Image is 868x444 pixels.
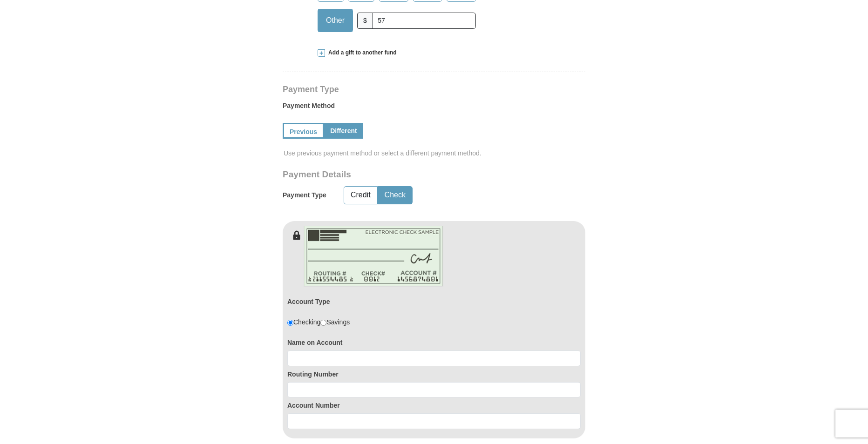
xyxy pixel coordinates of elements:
[287,317,350,327] div: Checking Savings
[283,169,520,180] h3: Payment Details
[378,187,412,204] button: Check
[287,370,581,379] label: Routing Number
[283,123,324,139] a: Previous
[283,101,585,115] label: Payment Method
[284,148,586,158] span: Use previous payment method or select a different payment method.
[283,191,326,199] h5: Payment Type
[304,226,443,287] img: check-en.png
[344,187,377,204] button: Credit
[325,49,397,57] span: Add a gift to another fund
[373,13,476,29] input: Other Amount
[357,13,373,29] span: $
[283,86,585,93] h4: Payment Type
[287,338,581,347] label: Name on Account
[287,297,330,306] label: Account Type
[324,123,363,139] a: Different
[321,13,349,27] span: Other
[287,401,581,410] label: Account Number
